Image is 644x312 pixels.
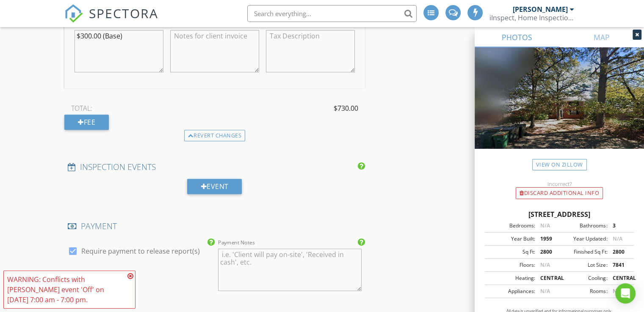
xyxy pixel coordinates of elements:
[612,287,622,295] span: N/A
[68,221,362,232] h4: PAYMENT
[513,5,568,14] div: [PERSON_NAME]
[607,248,631,256] div: 2800
[615,283,636,304] div: Open Intercom Messenger
[540,287,550,295] span: N/A
[475,47,644,169] img: streetview
[71,103,92,113] span: TOTAL:
[559,235,607,243] div: Year Updated:
[559,222,607,230] div: Bathrooms:
[535,235,559,243] div: 1959
[81,247,200,255] label: Require payment to release report(s)
[516,187,603,199] div: Discard Additional info
[64,115,109,130] div: Fee
[559,248,607,256] div: Finished Sq Ft:
[68,161,362,172] h4: INSPECTION EVENTS
[487,274,535,282] div: Heating:
[540,261,550,268] span: N/A
[535,248,559,256] div: 2800
[487,248,535,256] div: Sq Ft:
[607,261,631,269] div: 7841
[487,235,535,243] div: Year Built:
[540,222,550,229] span: N/A
[187,179,242,194] div: Event
[559,274,607,282] div: Cooling:
[89,4,158,22] span: SPECTORA
[487,222,535,230] div: Bedrooms:
[559,287,607,295] div: Rooms:
[247,5,417,22] input: Search everything...
[64,4,83,23] img: The Best Home Inspection Software - Spectora
[184,130,246,142] div: Revert changes
[334,103,358,113] span: $730.00
[487,287,535,295] div: Appliances:
[559,27,644,47] a: MAP
[485,209,634,219] div: [STREET_ADDRESS]
[535,274,559,282] div: CENTRAL
[475,27,559,47] a: PHOTOS
[607,274,631,282] div: CENTRAL
[607,222,631,230] div: 3
[487,261,535,269] div: Floors:
[475,181,644,187] div: Incorrect?
[532,159,587,170] a: View on Zillow
[559,261,607,269] div: Lot Size:
[489,14,574,22] div: iInspect, Home Inspection Services Lic# HI-1619
[7,274,125,305] div: WARNING: Conflicts with [PERSON_NAME] event 'Off' on [DATE] 7:00 am - 7:00 pm.
[64,11,158,29] a: SPECTORA
[612,235,622,242] span: N/A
